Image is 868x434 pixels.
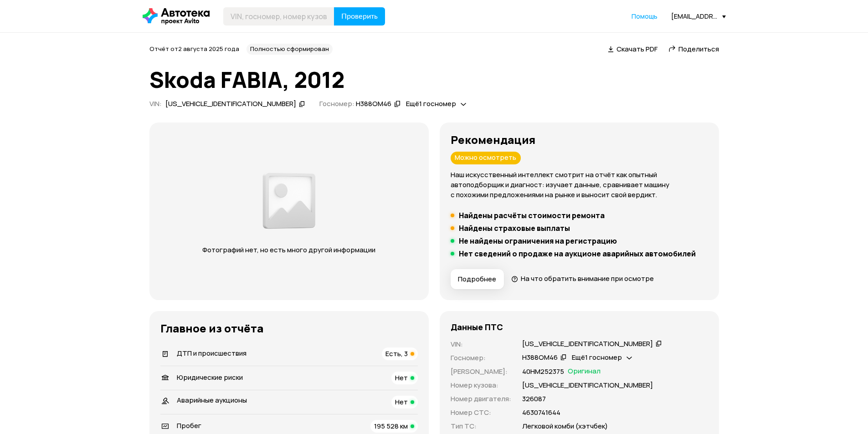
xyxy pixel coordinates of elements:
[149,99,162,108] span: VIN :
[177,373,243,382] span: Юридические риски
[260,168,318,234] img: d89e54fb62fcf1f0.png
[616,44,657,54] span: Скачать PDF
[165,99,296,109] div: [US_VEHICLE_IDENTIFICATION_NUMBER]
[522,408,560,418] p: 4630741644
[451,367,511,377] p: [PERSON_NAME] :
[341,13,378,20] span: Проверить
[406,99,456,108] span: Ещё 1 госномер
[459,224,570,233] h5: Найдены страховые выплаты
[451,170,708,200] p: Наш искусственный интеллект смотрит на отчёт как опытный автоподборщик и диагност: изучает данные...
[177,421,201,430] span: Пробег
[451,339,511,349] p: VIN :
[459,211,605,220] h5: Найдены расчёты стоимости ремонта
[385,349,408,358] span: Есть, 3
[522,421,608,431] p: Легковой комби (хэтчбек)
[459,249,696,258] h5: Нет сведений о продаже на аукционе аварийных автомобилей
[247,44,333,55] div: Полностью сформирован
[522,339,653,349] div: [US_VEHICLE_IDENTIFICATION_NUMBER]
[451,152,521,164] div: Можно осмотреть
[568,367,601,377] span: Оригинал
[149,45,239,53] span: Отчёт от 2 августа 2025 года
[451,394,511,404] p: Номер двигателя :
[511,274,654,283] a: На что обратить внимание при осмотре
[177,348,247,358] span: ДТП и происшествия
[608,44,657,54] a: Скачать PDF
[334,7,385,26] button: Проверить
[451,408,511,418] p: Номер СТС :
[194,245,385,255] p: Фотографий нет, но есть много другой информации
[572,352,622,362] span: Ещё 1 госномер
[223,7,334,26] input: VIN, госномер, номер кузова
[149,67,719,92] h1: Skoda FABIA, 2012
[522,367,564,377] p: 40НМ252375
[522,353,558,363] div: Н388ОМ46
[395,397,408,407] span: Нет
[319,99,354,108] span: Госномер:
[451,269,504,289] button: Подробнее
[671,12,726,20] div: [EMAIL_ADDRESS][DOMAIN_NAME]
[356,99,391,109] div: Н388ОМ46
[451,353,511,363] p: Госномер :
[678,44,719,54] span: Поделиться
[632,12,657,21] a: Помощь
[459,236,617,245] h5: Не найдены ограничения на регистрацию
[668,44,719,54] a: Поделиться
[374,421,408,431] span: 195 528 км
[451,133,708,146] h3: Рекомендация
[522,394,546,404] p: 326087
[177,395,247,405] span: Аварийные аукционы
[160,322,418,335] h3: Главное из отчёта
[521,274,654,283] span: На что обратить внимание при осмотре
[451,380,511,390] p: Номер кузова :
[458,275,496,284] span: Подробнее
[632,12,657,20] span: Помощь
[522,380,653,390] p: [US_VEHICLE_IDENTIFICATION_NUMBER]
[395,373,408,383] span: Нет
[451,322,503,332] h4: Данные ПТС
[451,421,511,431] p: Тип ТС :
